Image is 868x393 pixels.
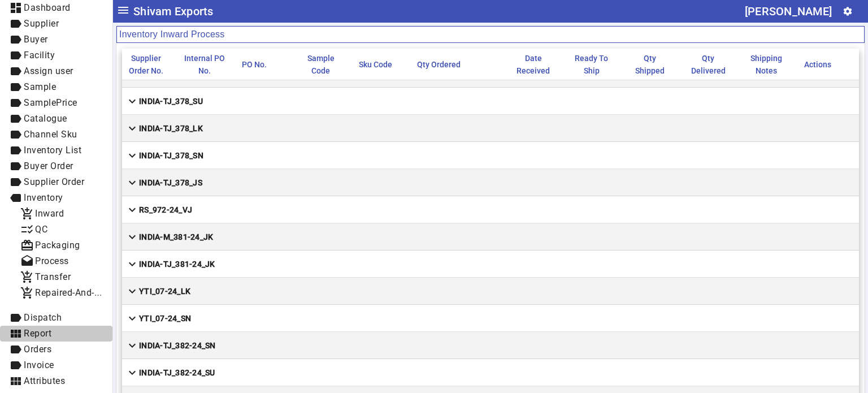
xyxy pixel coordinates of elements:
[571,52,612,77] div: Ready To Ship
[9,49,23,62] mat-icon: label
[139,96,203,107] strong: INDIA-TJ_378_SU
[35,256,69,266] span: Process
[242,58,267,71] div: PO No.
[125,122,139,135] mat-icon: expand_more
[9,343,23,356] mat-icon: label
[24,328,51,339] span: Report
[571,52,622,77] div: Ready To Ship
[300,52,351,77] div: Sample Code
[843,6,853,16] mat-icon: settings
[24,129,77,140] span: Channel Sku
[24,81,56,92] span: Sample
[125,176,139,189] mat-icon: expand_more
[9,80,23,94] mat-icon: label
[125,312,139,325] mat-icon: expand_more
[630,52,681,77] div: Qty Shipped
[9,1,23,15] mat-icon: dashboard
[24,66,73,76] span: Assign user
[9,175,23,189] mat-icon: label
[184,52,235,77] div: Internal PO No.
[9,191,23,205] mat-icon: label
[746,52,787,77] div: Shipping Notes
[417,58,471,71] div: Qty Ordered
[125,284,139,298] mat-icon: expand_more
[139,231,213,243] strong: INDIA-M_381-24_JK
[417,58,461,71] div: Qty Ordered
[24,145,81,156] span: Inventory List
[11,285,112,301] a: Repaired-And-Rejected
[20,254,34,268] mat-icon: drafts
[688,52,729,77] div: Qty Delivered
[11,237,112,253] a: Packaging
[24,50,55,61] span: Facility
[139,150,203,161] strong: INDIA-TJ_378_SN
[9,112,23,126] mat-icon: label
[24,360,54,370] span: Invoice
[359,58,402,71] div: Sku Code
[11,269,112,285] a: Transfer
[24,97,77,108] span: SamplePrice
[804,58,831,71] div: Actions
[139,177,202,188] strong: INDIA-TJ_378_JS
[24,344,51,355] span: Orders
[125,230,139,244] mat-icon: expand_more
[9,64,23,78] mat-icon: label
[745,2,832,20] div: [PERSON_NAME]
[513,52,554,77] div: Date Received
[9,33,23,46] mat-icon: label
[125,149,139,162] mat-icon: expand_more
[804,58,841,71] div: Actions
[24,375,65,386] span: Attributes
[20,239,34,252] mat-icon: card_giftcard
[125,339,139,352] mat-icon: expand_more
[139,258,215,270] strong: INDIA-TJ_381-24_JK
[9,359,23,372] mat-icon: label
[125,52,167,77] div: Supplier Order No.
[116,3,130,17] mat-icon: menu
[9,374,23,388] mat-icon: view_module
[139,286,190,297] strong: YTI_07-24_LK
[9,327,23,340] mat-icon: view_module
[20,207,34,221] mat-icon: add_shopping_cart
[746,52,797,77] div: Shipping Notes
[513,52,564,77] div: Date Received
[24,113,67,124] span: Catalogue
[184,52,225,77] div: Internal PO No.
[24,18,59,29] span: Supplier
[630,52,671,77] div: Qty Shipped
[242,58,277,71] div: PO No.
[125,52,177,77] div: Supplier Order No.
[359,58,392,71] div: Sku Code
[139,123,203,134] strong: INDIA-TJ_378_LK
[24,161,73,171] span: Buyer Order
[125,94,139,108] mat-icon: expand_more
[139,204,192,215] strong: RS_972-24_VJ
[9,144,23,157] mat-icon: label
[20,286,34,300] mat-icon: add_shopping_cart
[35,224,47,235] span: QC
[125,366,139,379] mat-icon: expand_more
[20,223,34,236] mat-icon: checklist_rtl
[24,192,63,203] span: Inventory
[11,206,112,222] a: Inward
[24,34,48,45] span: Buyer
[35,287,131,298] span: Repaired-And-Rejected
[9,159,23,173] mat-icon: label
[9,128,23,141] mat-icon: label
[20,270,34,284] mat-icon: add_shopping_cart
[300,52,341,77] div: Sample Code
[9,96,23,110] mat-icon: label
[116,26,865,43] mat-card-header: Inventory Inward Process
[24,312,62,323] span: Dispatch
[139,313,191,324] strong: YTI_07-24_SN
[24,2,71,13] span: Dashboard
[24,176,84,187] span: Supplier Order
[35,240,80,251] span: Packaging
[139,367,215,378] strong: INDIA-TJ_382-24_SU
[35,271,71,282] span: Transfer
[11,253,112,269] a: Process
[133,2,214,20] span: Shivam Exports
[125,257,139,271] mat-icon: expand_more
[688,52,739,77] div: Qty Delivered
[139,340,216,351] strong: INDIA-TJ_382-24_SN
